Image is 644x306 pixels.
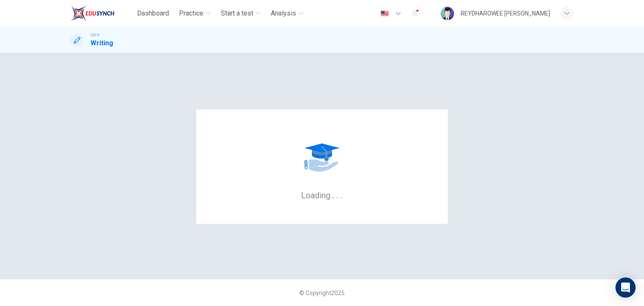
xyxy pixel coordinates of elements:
[134,6,172,21] button: Dashboard
[70,5,134,22] a: EduSynch logo
[91,32,99,38] span: CEFR
[461,8,550,18] div: REYDHAROWEE [PERSON_NAME]
[615,277,636,298] div: Open Intercom Messenger
[340,187,343,201] h6: .
[267,6,307,21] button: Analysis
[301,189,343,200] h6: Loading
[336,187,339,201] h6: .
[218,6,264,21] button: Start a test
[176,6,214,21] button: Practice
[70,5,114,22] img: EduSynch logo
[441,7,454,20] img: Profile picture
[137,8,169,18] span: Dashboard
[91,38,113,48] h1: Writing
[179,8,203,18] span: Practice
[332,187,335,201] h6: .
[271,8,296,18] span: Analysis
[221,8,253,18] span: Start a test
[299,290,345,296] span: © Copyright 2025
[379,10,390,17] img: en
